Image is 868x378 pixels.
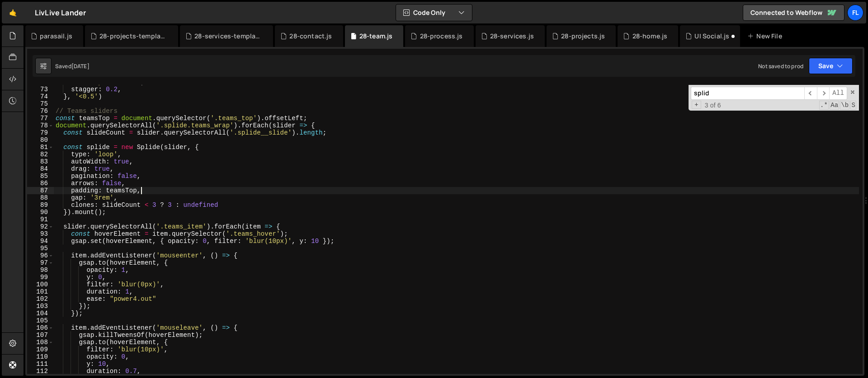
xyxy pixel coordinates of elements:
div: 94 [27,238,54,245]
div: 93 [27,230,54,238]
div: 78 [27,122,54,129]
div: 83 [27,158,54,165]
div: 86 [27,180,54,187]
div: 82 [27,151,54,158]
div: 101 [27,288,54,295]
div: 91 [27,216,54,223]
div: 95 [27,245,54,252]
div: 76 [27,107,54,115]
div: 108 [27,339,54,346]
div: LivLive Lander [35,7,86,18]
span: ​ [804,87,817,100]
div: 74 [27,93,54,100]
div: 77 [27,115,54,122]
div: 75 [27,100,54,107]
span: CaseSensitive Search [830,101,839,110]
span: Alt-Enter [829,87,847,100]
span: Toggle Replace mode [692,101,701,109]
div: 85 [27,173,54,180]
div: New File [747,32,785,41]
div: 109 [27,346,54,353]
div: 107 [27,331,54,339]
div: 28-projects-template.js [99,32,167,41]
div: 28-projects.js [561,32,605,41]
div: 28-services-template.js [194,32,262,41]
div: Saved [55,62,90,70]
div: 92 [27,223,54,230]
div: 79 [27,129,54,136]
span: RegExp Search [819,101,829,110]
div: 81 [27,144,54,151]
div: 112 [27,368,54,375]
a: Connected to Webflow [743,5,844,21]
div: [DATE] [71,62,90,70]
div: 100 [27,281,54,288]
div: 110 [27,353,54,360]
div: 105 [27,317,54,324]
div: 102 [27,295,54,303]
div: 84 [27,165,54,173]
div: 89 [27,201,54,209]
div: 111 [27,360,54,368]
div: 80 [27,136,54,144]
button: Save [809,58,853,74]
div: 28-contact.js [289,32,332,41]
div: 99 [27,274,54,281]
div: 73 [27,86,54,93]
div: 103 [27,303,54,310]
div: parasail.js [40,32,72,41]
span: Search In Selection [850,101,856,110]
div: 104 [27,310,54,317]
div: 106 [27,324,54,331]
div: 88 [27,194,54,201]
div: 28-process.js [420,32,463,41]
a: 🤙 [2,2,24,23]
div: Not saved to prod [758,62,803,70]
button: Code Only [396,5,472,21]
div: 97 [27,259,54,266]
div: 96 [27,252,54,259]
div: 28-team.js [359,32,393,41]
span: 3 of 6 [701,102,725,109]
span: ​ [817,87,830,100]
input: Search for [691,87,804,100]
div: 90 [27,209,54,216]
div: 28-home.js [632,32,668,41]
div: 87 [27,187,54,194]
div: UI Social.js [694,32,729,41]
a: Fl [847,5,863,21]
div: 28-services.js [490,32,534,41]
div: 98 [27,266,54,274]
span: Whole Word Search [840,101,849,110]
